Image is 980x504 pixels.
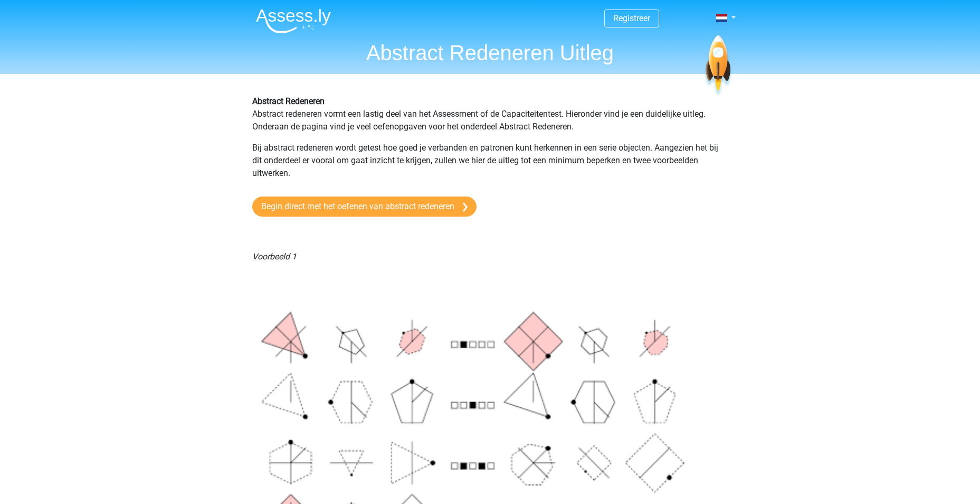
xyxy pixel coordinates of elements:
p: Abstract redeneren vormt een lastig deel van het Assessment of de Capaciteitentest. Hieronder vin... [252,95,728,133]
b: Abstract Redeneren [252,96,325,106]
img: Assessly [256,8,331,33]
a: Registreer [613,13,650,23]
a: Begin direct met het oefenen van abstract redeneren [252,197,477,217]
p: Bij abstract redeneren wordt getest hoe goed je verbanden en patronen kunt herkennen in een serie... [252,142,728,180]
h1: Abstract Redeneren Uitleg [248,40,733,66]
img: spaceship.7d73109d6933.svg [703,35,732,97]
img: arrow-right.e5bd35279c78.svg [463,202,468,212]
i: Voorbeeld 1 [252,251,297,262]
